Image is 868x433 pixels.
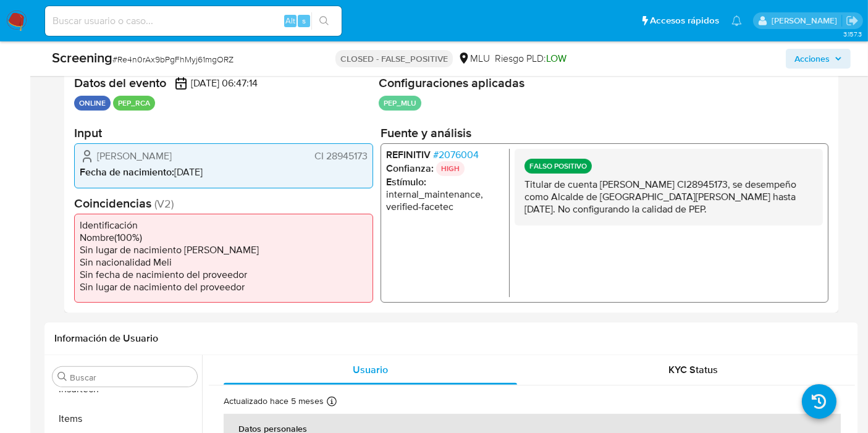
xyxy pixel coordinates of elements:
[458,52,490,65] div: MLU
[650,14,719,27] span: Accesos rápidos
[335,50,453,67] p: CLOSED - FALSE_POSITIVE
[546,51,567,65] span: LOW
[285,15,295,27] span: Alt
[45,13,342,29] input: Buscar usuario o caso...
[302,15,306,27] span: s
[731,15,742,26] a: Notificaciones
[772,15,841,27] p: igor.oliveirabrito@mercadolibre.com
[786,49,851,69] button: Acciones
[52,48,112,67] b: Screening
[669,363,718,377] span: KYC Status
[54,332,158,345] h1: Información de Usuario
[57,372,67,382] button: Buscar
[794,49,830,69] span: Acciones
[224,395,324,407] p: Actualizado hace 5 meses
[311,12,337,30] button: search-icon
[843,29,862,39] span: 3.157.3
[70,372,192,383] input: Buscar
[495,52,567,65] span: Riesgo PLD:
[112,53,234,65] span: # Re4n0rAx9bPgFhMyj61mgORZ
[846,14,859,27] a: Salir
[353,363,388,377] span: Usuario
